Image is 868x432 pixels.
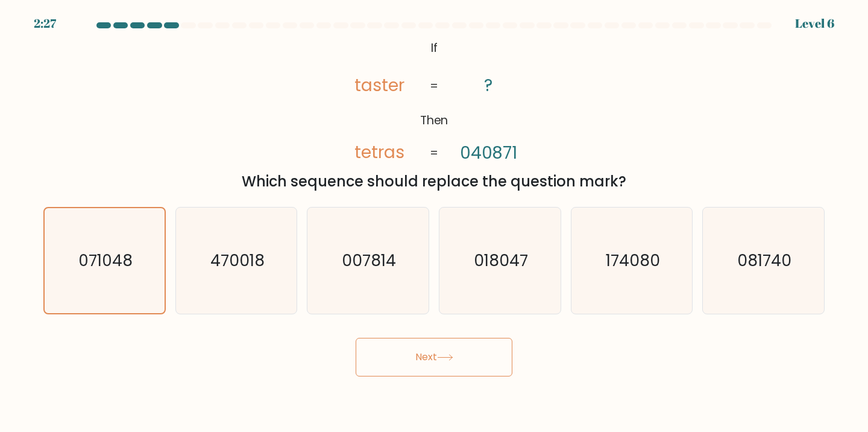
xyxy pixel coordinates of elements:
[210,249,265,272] text: 470018
[474,249,528,272] text: 018047
[420,112,448,129] tspan: Then
[356,338,512,376] button: Next
[430,78,438,94] tspan: =
[34,14,56,33] div: 2:27
[354,141,404,165] tspan: tetras
[606,249,660,272] text: 174080
[795,14,834,33] div: Level 6
[737,249,791,272] text: 081740
[354,74,404,98] tspan: taster
[460,141,518,165] tspan: 040871
[430,145,438,162] tspan: =
[329,36,539,166] svg: @import url('[URL][DOMAIN_NAME]);
[51,171,817,192] div: Which sequence should replace the question mark?
[484,74,493,98] tspan: ?
[342,249,396,272] text: 007814
[78,250,133,272] text: 071048
[431,40,438,56] tspan: If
